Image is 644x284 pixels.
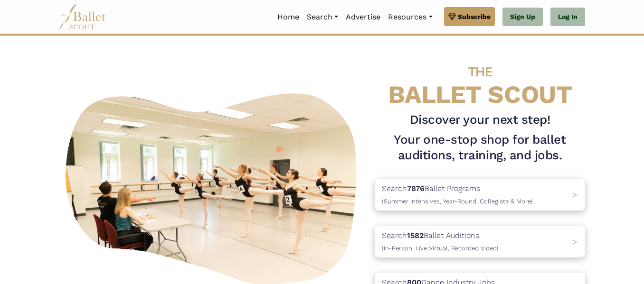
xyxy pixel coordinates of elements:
[448,11,456,22] img: gem.svg
[375,55,585,108] h4: BALLET SCOUT
[382,183,532,207] p: Search Ballet Programs
[407,184,425,193] b: 7876
[342,7,384,27] a: Advertise
[384,7,436,27] a: Resources
[303,7,342,27] a: Search
[382,245,498,252] span: (In-Person, Live Virtual, Recorded Video)
[375,179,585,211] a: Search7876Ballet Programs(Summer Intensives, Year-Round, Collegiate & More)>
[550,8,585,27] a: Log In
[468,64,492,80] span: THE
[573,237,578,246] span: >
[274,7,303,27] a: Home
[444,7,495,26] a: Subscribe
[458,11,491,22] span: Subscribe
[502,8,543,27] a: Sign Up
[375,132,585,164] h1: Your one-stop shop for ballet auditions, training, and jobs.
[375,226,585,257] a: Search1582Ballet Auditions(In-Person, Live Virtual, Recorded Video) >
[382,198,532,205] span: (Summer Intensives, Year-Round, Collegiate & More)
[382,229,498,254] p: Search Ballet Auditions
[407,231,424,240] b: 1582
[573,190,578,199] span: >
[375,112,585,128] h3: Discover your next step!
